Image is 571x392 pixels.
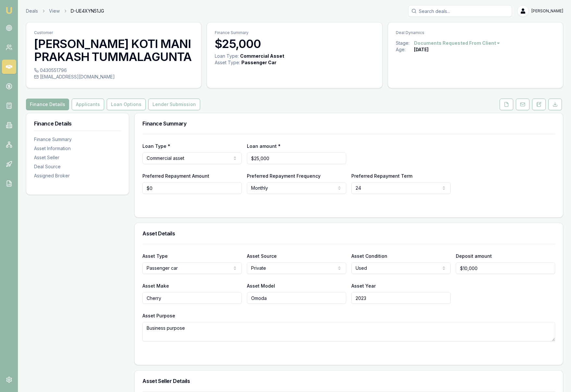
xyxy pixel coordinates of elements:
[49,8,60,14] a: View
[241,59,276,66] div: Passenger Car
[215,30,374,35] p: Finance Summary
[247,283,275,289] label: Asset Model
[351,283,376,289] label: Asset Year
[148,99,200,110] button: Lender Submission
[26,99,70,110] a: Finance Details
[26,8,104,14] nav: breadcrumb
[142,313,175,318] label: Asset Purpose
[215,53,239,59] div: Loan Type:
[396,30,555,35] p: Deal Dynamics
[142,173,209,179] label: Preferred Repayment Amount
[414,46,429,53] div: [DATE]
[240,53,284,59] div: Commercial Asset
[142,182,242,194] input: $
[34,163,121,170] div: Deal Source
[215,37,374,50] h3: $25,000
[71,8,104,14] span: D-UE4XYN51JG
[147,99,201,110] a: Lender Submission
[351,253,387,259] label: Asset Condition
[414,40,501,46] button: Documents Requested From Client
[142,378,555,384] h3: Asset Seller Details
[351,173,412,179] label: Preferred Repayment Term
[396,40,414,46] div: Stage:
[34,74,193,80] div: [EMAIL_ADDRESS][DOMAIN_NAME]
[107,99,146,110] button: Loan Options
[26,8,38,14] a: Deals
[247,173,321,179] label: Preferred Repayment Frequency
[34,37,193,63] h3: [PERSON_NAME] KOTI MANI PRAKASH TUMMALAGUNTA
[396,46,414,53] div: Age:
[26,99,69,110] button: Finance Details
[34,67,193,74] div: 0430551796
[5,6,13,14] img: emu-icon-u.png
[142,283,169,289] label: Asset Make
[247,143,281,149] label: Loan amount *
[456,253,492,259] label: Deposit amount
[531,8,563,14] span: [PERSON_NAME]
[142,253,168,259] label: Asset Type
[247,152,346,164] input: $
[408,5,512,17] input: Search deals
[34,30,193,35] p: Customer
[70,99,105,110] a: Applicants
[142,143,170,149] label: Loan Type *
[142,322,555,341] textarea: Business purpose
[72,99,104,110] button: Applicants
[142,231,555,236] h3: Asset Details
[247,253,277,259] label: Asset Source
[105,99,147,110] a: Loan Options
[34,172,121,179] div: Assigned Broker
[215,59,240,66] div: Asset Type :
[34,154,121,161] div: Asset Seller
[456,262,555,274] input: $
[34,121,121,126] h3: Finance Details
[34,145,121,152] div: Asset Information
[142,121,555,126] h3: Finance Summary
[34,136,121,143] div: Finance Summary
